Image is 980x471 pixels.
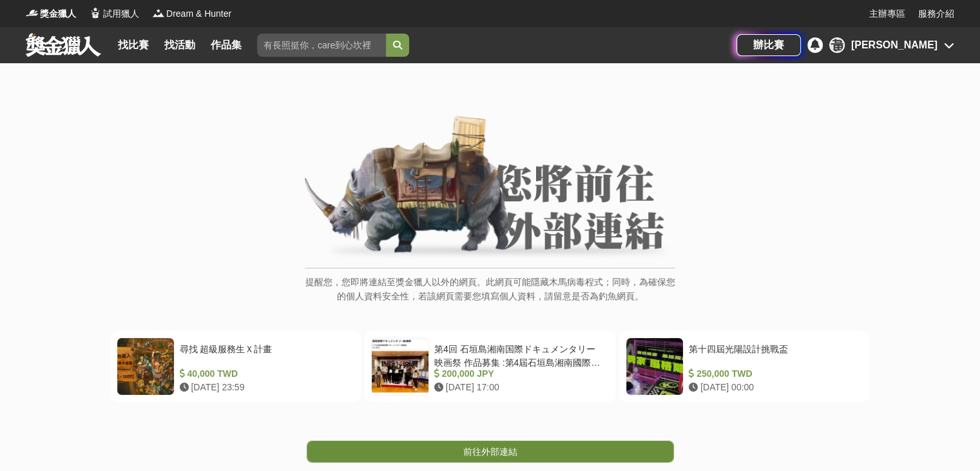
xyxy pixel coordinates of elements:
[305,115,675,261] img: External Link Banner
[257,34,386,57] input: 有長照挺你，care到心坎裡！青春出手，拍出照顧 影音徵件活動
[180,367,349,381] div: 40,000 TWD
[206,36,247,54] a: 作品集
[689,367,858,381] div: 250,000 TWD
[365,331,615,402] a: 第4回 石垣島湘南国際ドキュメンタリー映画祭 作品募集 :第4屆石垣島湘南國際紀錄片電影節作品徵集 200,000 JPY [DATE] 17:00
[869,7,905,21] a: 主辦專區
[689,381,858,394] div: [DATE] 00:00
[26,6,39,19] img: Logo
[89,7,139,21] a: Logo試用獵人
[434,367,604,381] div: 200,000 JPY
[463,446,517,457] span: 前往外部連結
[736,34,801,56] a: 辦比賽
[434,343,604,367] div: 第4回 石垣島湘南国際ドキュメンタリー映画祭 作品募集 :第4屆石垣島湘南國際紀錄片電影節作品徵集
[829,37,845,53] div: 黃
[689,343,858,367] div: 第十四屆光陽設計挑戰盃
[918,7,954,21] a: 服務介紹
[110,331,361,402] a: 尋找 超級服務生Ｘ計畫 40,000 TWD [DATE] 23:59
[159,36,200,54] a: 找活動
[89,6,102,19] img: Logo
[307,441,674,463] a: 前往外部連結
[305,275,675,317] p: 提醒您，您即將連結至獎金獵人以外的網頁。此網頁可能隱藏木馬病毒程式；同時，為確保您的個人資料安全性，若該網頁需要您填寫個人資料，請留意是否為釣魚網頁。
[434,381,604,394] div: [DATE] 17:00
[619,331,870,402] a: 第十四屆光陽設計挑戰盃 250,000 TWD [DATE] 00:00
[851,37,937,53] div: [PERSON_NAME]
[180,343,349,367] div: 尋找 超級服務生Ｘ計畫
[166,7,231,21] span: Dream & Hunter
[180,381,349,394] div: [DATE] 23:59
[103,7,139,21] span: 試用獵人
[26,7,76,21] a: Logo獎金獵人
[40,7,76,21] span: 獎金獵人
[113,36,154,54] a: 找比賽
[152,7,231,21] a: LogoDream & Hunter
[152,6,165,19] img: Logo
